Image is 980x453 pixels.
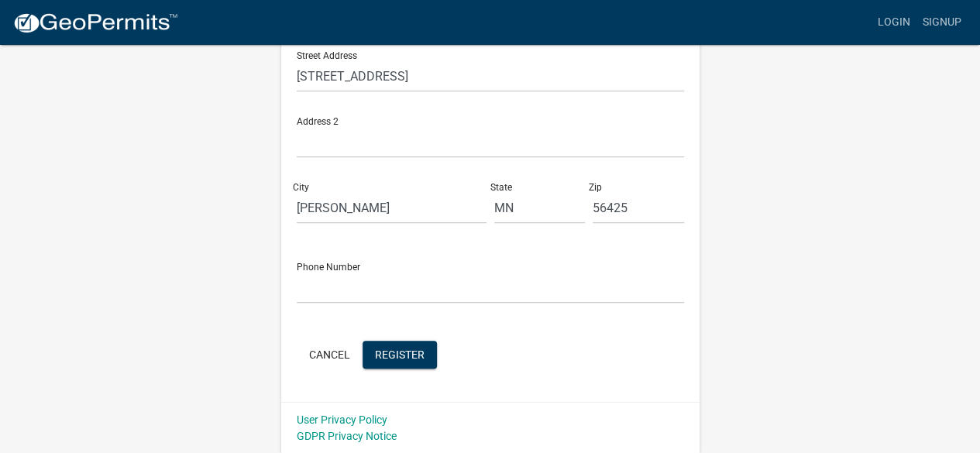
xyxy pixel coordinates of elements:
[375,348,425,360] span: Register
[297,341,363,369] button: Cancel
[363,341,437,369] button: Register
[297,430,397,442] a: GDPR Privacy Notice
[872,8,916,37] a: Login
[916,8,968,37] a: Signup
[297,414,387,426] a: User Privacy Policy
